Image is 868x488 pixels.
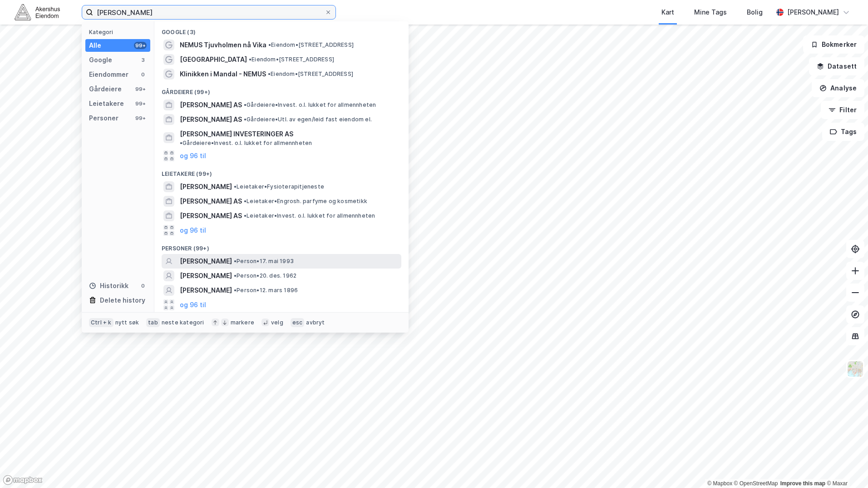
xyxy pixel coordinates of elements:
[115,319,139,326] div: nytt søk
[89,318,113,327] div: Ctrl + k
[234,287,237,294] span: •
[306,319,325,326] div: avbryt
[268,41,271,48] span: •
[154,81,409,98] div: Gårdeiere (99+)
[244,198,247,204] span: •
[268,41,354,49] span: Eiendom • [STREET_ADDRESS]
[93,5,325,19] input: Søk på adresse, matrikkel, gårdeiere, leietakere eller personer
[139,56,147,64] div: 3
[146,318,160,327] div: tab
[180,100,242,110] span: [PERSON_NAME] AS
[89,40,101,51] div: Alle
[15,4,60,20] img: akershus-eiendom-logo.9091f326c980b4bce74ccdd9f866810c.svg
[234,183,324,190] span: Leietaker • Fysioterapitjeneste
[100,295,145,306] div: Delete history
[154,163,409,179] div: Leietakere (99+)
[89,84,122,95] div: Gårdeiere
[180,225,206,236] button: og 96 til
[823,444,868,488] div: Kontrollprogram for chat
[180,270,232,281] span: [PERSON_NAME]
[180,256,232,267] span: [PERSON_NAME]
[89,98,124,109] div: Leietakere
[234,258,294,265] span: Person • 17. mai 1993
[180,139,182,146] span: •
[180,196,242,207] span: [PERSON_NAME] AS
[180,114,242,125] span: [PERSON_NAME] AS
[812,79,864,97] button: Analyse
[780,480,825,487] a: Improve this map
[244,101,376,109] span: Gårdeiere • Invest. o.l. lukket for allmennheten
[180,150,206,161] button: og 96 til
[234,287,298,294] span: Person • 12. mars 1896
[234,272,237,279] span: •
[661,7,674,18] div: Kart
[89,280,128,291] div: Historikk
[180,181,232,192] span: [PERSON_NAME]
[244,116,247,123] span: •
[162,319,204,326] div: neste kategori
[89,29,150,35] div: Kategori
[821,101,864,119] button: Filter
[180,69,266,80] span: Klinikken i Mandal - NEMUS
[180,299,206,310] button: og 96 til
[803,35,864,54] button: Bokmerker
[809,57,864,75] button: Datasett
[249,56,334,63] span: Eiendom • [STREET_ADDRESS]
[134,100,147,107] div: 99+
[244,212,375,219] span: Leietaker • Invest. o.l. lukket for allmennheten
[89,55,112,65] div: Google
[734,480,778,487] a: OpenStreetMap
[134,115,147,122] div: 99+
[134,85,147,93] div: 99+
[249,56,252,63] span: •
[244,198,367,205] span: Leietaker • Engrosh. parfyme og kosmetikk
[271,319,283,326] div: velg
[234,258,237,264] span: •
[180,210,242,221] span: [PERSON_NAME] AS
[823,444,868,488] iframe: Chat Widget
[180,129,293,139] span: [PERSON_NAME] INVESTERINGER AS
[291,318,305,327] div: esc
[787,7,839,18] div: [PERSON_NAME]
[707,480,732,487] a: Mapbox
[244,212,247,219] span: •
[244,116,372,123] span: Gårdeiere • Utl. av egen/leid fast eiendom el.
[244,101,247,108] span: •
[180,285,232,296] span: [PERSON_NAME]
[180,139,312,147] span: Gårdeiere • Invest. o.l. lukket for allmennheten
[139,282,147,289] div: 0
[234,183,237,190] span: •
[3,475,43,485] a: Mapbox homepage
[139,71,147,78] div: 0
[89,113,118,124] div: Personer
[154,21,409,38] div: Google (3)
[231,319,254,326] div: markere
[154,238,409,254] div: Personer (99+)
[234,272,296,279] span: Person • 20. des. 1962
[822,123,864,141] button: Tags
[694,7,727,18] div: Mine Tags
[134,42,147,49] div: 99+
[268,70,271,77] span: •
[747,7,763,18] div: Bolig
[847,360,864,378] img: Z
[180,54,247,65] span: [GEOGRAPHIC_DATA]
[180,40,266,50] span: NEMUS Tjuvholmen nå Vika
[268,70,353,78] span: Eiendom • [STREET_ADDRESS]
[89,69,128,80] div: Eiendommer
